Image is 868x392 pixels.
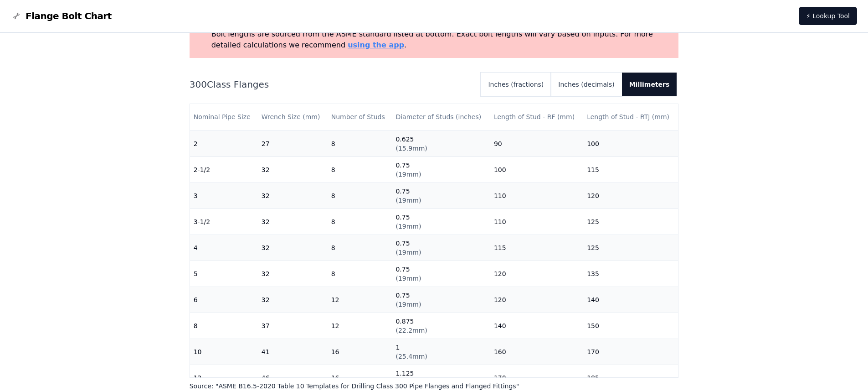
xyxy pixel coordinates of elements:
td: 32 [258,235,328,261]
a: ⚡ Lookup Tool [799,7,857,25]
span: Flange Bolt Chart [26,10,112,22]
td: 32 [258,183,328,209]
td: 8 [328,157,392,183]
td: 110 [490,209,583,235]
td: 41 [258,339,328,365]
td: 125 [583,209,678,235]
td: 8 [328,235,392,261]
td: 32 [258,209,328,235]
td: 12 [328,313,392,339]
td: 0.875 [392,313,490,339]
td: 170 [490,365,583,391]
img: Flange Bolt Chart Logo [11,10,22,21]
th: Length of Stud - RTJ (mm) [583,104,678,130]
td: 170 [583,339,678,365]
td: 1 [392,339,490,365]
td: 1.125 [392,365,490,391]
th: Number of Studs [328,104,392,130]
td: 12 [328,287,392,313]
td: 150 [583,313,678,339]
button: Inches (decimals) [551,73,621,96]
td: 2 [190,131,258,157]
td: 185 [583,365,678,391]
td: 8 [328,261,392,287]
td: 135 [583,261,678,287]
td: 46 [258,365,328,391]
td: 5 [190,261,258,287]
a: using the app [348,41,404,49]
span: ( 19mm ) [395,223,421,230]
td: 100 [490,157,583,183]
td: 115 [490,235,583,261]
td: 0.75 [392,183,490,209]
td: 10 [190,339,258,365]
td: 8 [328,209,392,235]
th: Nominal Pipe Size [190,104,258,130]
button: Millimeters [622,73,677,96]
p: Bolt lengths are sourced from the ASME standard listed at bottom. Exact bolt lengths will vary ba... [211,29,675,51]
button: Inches (fractions) [481,73,551,96]
td: 16 [328,365,392,391]
th: Wrench Size (mm) [258,104,328,130]
span: ( 25.4mm ) [395,353,427,360]
td: 4 [190,235,258,261]
td: 120 [490,261,583,287]
h2: 300 Class Flanges [190,78,474,91]
span: ( 19mm ) [395,197,421,204]
td: 2-1/2 [190,157,258,183]
td: 8 [328,183,392,209]
span: ( 19mm ) [395,171,421,178]
td: 32 [258,157,328,183]
a: Flange Bolt Chart LogoFlange Bolt Chart [11,10,112,22]
td: 100 [583,131,678,157]
span: ( 19mm ) [395,249,421,256]
td: 0.75 [392,287,490,313]
td: 37 [258,313,328,339]
td: 3-1/2 [190,209,258,235]
td: 160 [490,339,583,365]
th: Length of Stud - RF (mm) [490,104,583,130]
td: 120 [490,287,583,313]
td: 16 [328,339,392,365]
p: Source: " ASME B16.5-2020 Table 10 Templates for Drilling Class 300 Pipe Flanges and Flanged Fitt... [190,382,679,391]
td: 8 [328,131,392,157]
span: ( 19mm ) [395,275,421,282]
span: ( 19mm ) [395,301,421,308]
td: 0.75 [392,235,490,261]
td: 120 [583,183,678,209]
td: 125 [583,235,678,261]
td: 140 [490,313,583,339]
td: 6 [190,287,258,313]
td: 27 [258,131,328,157]
td: 115 [583,157,678,183]
td: 0.75 [392,209,490,235]
td: 12 [190,365,258,391]
td: 110 [490,183,583,209]
td: 90 [490,131,583,157]
td: 32 [258,261,328,287]
td: 0.625 [392,131,490,157]
td: 32 [258,287,328,313]
span: ( 15.9mm ) [395,145,427,152]
td: 3 [190,183,258,209]
td: 0.75 [392,157,490,183]
td: 0.75 [392,261,490,287]
td: 140 [583,287,678,313]
td: 8 [190,313,258,339]
th: Diameter of Studs (inches) [392,104,490,130]
span: ( 22.2mm ) [395,327,427,334]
